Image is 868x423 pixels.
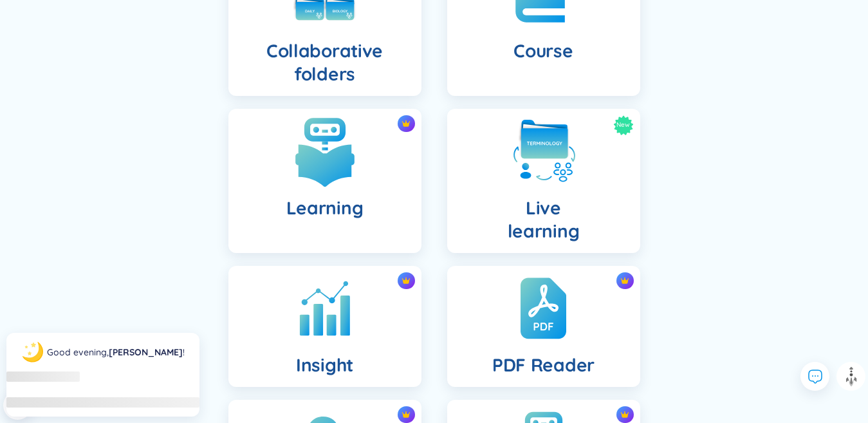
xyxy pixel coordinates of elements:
img: to top [841,366,862,387]
h4: Live learning [508,196,580,243]
a: NewLivelearning [434,109,653,253]
a: crown iconPDF Reader [434,266,653,387]
h4: Course [513,39,573,62]
span: New [616,115,630,135]
h4: Learning [286,196,364,220]
img: crown icon [402,276,411,285]
span: Good evening , [47,346,109,358]
div: ! [47,345,185,359]
img: crown icon [620,410,629,419]
a: [PERSON_NAME] [109,346,183,358]
img: crown icon [620,276,629,285]
a: crown iconLearning [216,109,434,253]
h4: Collaborative folders [239,39,411,86]
img: crown icon [402,119,411,128]
h4: Insight [296,353,353,377]
img: crown icon [402,410,411,419]
h4: PDF Reader [492,353,595,377]
a: crown iconInsight [216,266,434,387]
